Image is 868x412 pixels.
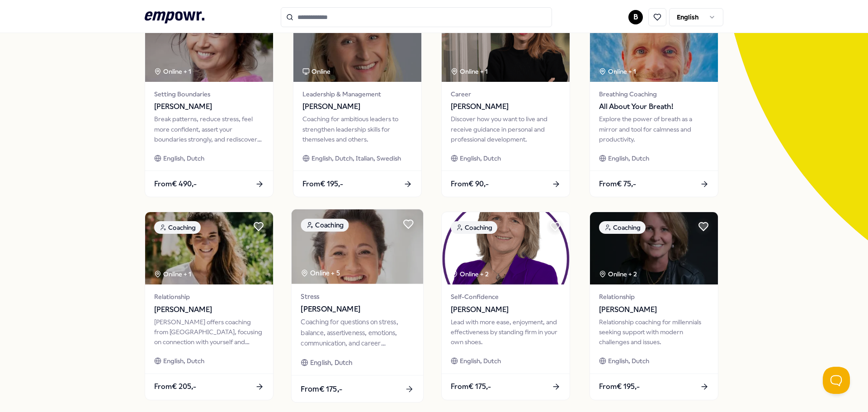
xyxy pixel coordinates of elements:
[154,66,191,76] div: Online + 1
[292,209,423,284] img: package image
[302,101,412,113] span: [PERSON_NAME]
[154,304,264,316] span: [PERSON_NAME]
[145,212,273,284] img: package image
[293,9,422,197] a: package imageCoachingOnlineLeadership & Management[PERSON_NAME]Coaching for ambitious leaders to ...
[302,89,412,99] span: Leadership & Management
[145,9,274,197] a: package imageCoachingOnline + 1Setting Boundaries[PERSON_NAME]Break patterns, reduce stress, feel...
[293,9,421,82] img: package image
[291,209,424,403] a: package imageCoachingOnline + 5Stress[PERSON_NAME]Coaching for questions on stress, balance, asse...
[451,317,561,347] div: Lead with more ease, enjoyment, and effectiveness by standing firm in your own shoes.
[441,212,570,400] a: package imageCoachingOnline + 2Self-Confidence[PERSON_NAME]Lead with more ease, enjoyment, and ef...
[599,304,709,316] span: [PERSON_NAME]
[590,212,718,284] img: package image
[154,221,201,234] div: Coaching
[154,381,196,393] span: From € 205,-
[154,317,264,347] div: [PERSON_NAME] offers coaching from [GEOGRAPHIC_DATA], focusing on connection with yourself and ot...
[310,358,353,368] span: English, Dutch
[163,356,204,366] span: English, Dutch
[460,153,501,163] span: English, Dutch
[451,304,561,316] span: [PERSON_NAME]
[154,178,197,190] span: From € 490,-
[590,9,718,82] img: package image
[599,221,646,234] div: Coaching
[451,66,488,76] div: Online + 1
[599,89,709,99] span: Breathing Coaching
[154,101,264,113] span: [PERSON_NAME]
[301,219,349,232] div: Coaching
[301,383,342,395] span: From € 175,-
[451,101,561,113] span: [PERSON_NAME]
[451,221,497,234] div: Coaching
[590,9,718,197] a: package imageCoachingOnline + 1Breathing CoachingAll About Your Breath!Explore the power of breat...
[823,367,850,394] iframe: Help Scout Beacon - Open
[451,381,491,393] span: From € 175,-
[599,178,636,190] span: From € 75,-
[599,269,637,279] div: Online + 2
[599,317,709,347] div: Relationship coaching for millennials seeking support with modern challenges and issues.
[301,291,414,302] span: Stress
[451,89,561,99] span: Career
[281,7,552,27] input: Search for products, categories or subcategories
[154,114,264,144] div: Break patterns, reduce stress, feel more confident, assert your boundaries strongly, and rediscov...
[590,212,718,400] a: package imageCoachingOnline + 2Relationship[PERSON_NAME]Relationship coaching for millennials see...
[311,153,401,163] span: English, Dutch, Italian, Swedish
[599,101,709,113] span: All About Your Breath!
[302,114,412,144] div: Coaching for ambitious leaders to strengthen leadership skills for themselves and others.
[301,268,340,279] div: Online + 5
[302,178,343,190] span: From € 195,-
[154,292,264,302] span: Relationship
[442,212,570,284] img: package image
[442,9,570,82] img: package image
[154,89,264,99] span: Setting Boundaries
[163,153,204,163] span: English, Dutch
[608,356,649,366] span: English, Dutch
[599,66,636,76] div: Online + 1
[599,381,640,393] span: From € 195,-
[441,9,570,197] a: package imageCoachingOnline + 1Career[PERSON_NAME]Discover how you want to live and receive guida...
[599,114,709,144] div: Explore the power of breath as a mirror and tool for calmness and productivity.
[145,212,274,400] a: package imageCoachingOnline + 1Relationship[PERSON_NAME][PERSON_NAME] offers coaching from [GEOGR...
[599,292,709,302] span: Relationship
[608,153,649,163] span: English, Dutch
[451,269,489,279] div: Online + 2
[301,303,414,315] span: [PERSON_NAME]
[451,292,561,302] span: Self-Confidence
[460,356,501,366] span: English, Dutch
[302,66,330,76] div: Online
[145,9,273,82] img: package image
[154,269,191,279] div: Online + 1
[451,178,489,190] span: From € 90,-
[628,10,643,24] button: B
[301,317,414,348] div: Coaching for questions on stress, balance, assertiveness, emotions, communication, and career dev...
[451,114,561,144] div: Discover how you want to live and receive guidance in personal and professional development.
